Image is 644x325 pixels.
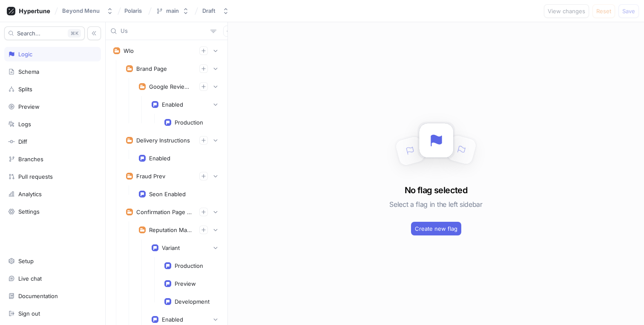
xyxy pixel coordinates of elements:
div: Enabled [162,101,183,108]
div: Fraud Prev [136,173,165,180]
div: K [68,29,81,38]
div: Google Review Widget [149,83,193,90]
h5: Select a flag in the left sidebar [389,197,482,212]
div: Enabled [149,155,170,162]
div: Settings [18,208,40,215]
span: Polaris [124,8,142,14]
span: Reset [596,9,611,14]
div: Sign out [18,310,40,317]
div: Beyond Menu [62,7,100,15]
div: Production [175,119,203,126]
div: Preview [175,280,196,287]
button: Beyond Menu [59,4,117,18]
div: main [166,7,179,15]
div: Live chat [18,275,42,282]
button: View changes [544,4,589,18]
input: Search... [121,27,207,35]
span: Create new flag [415,226,457,231]
div: Brand Page [136,65,167,72]
div: Draft [202,7,216,15]
h3: No flag selected [405,184,467,197]
div: Seon Enabled [149,191,186,197]
div: Schema [18,68,39,75]
div: Logs [18,121,31,128]
div: Preview [18,103,40,110]
div: Confirmation Page Experiments [136,209,193,215]
div: Delivery Instructions [136,137,190,144]
span: Save [622,9,635,14]
div: Setup [18,258,34,264]
div: Wlo [124,47,134,54]
div: Development [175,298,210,305]
button: Create new flag [411,222,461,235]
div: Production [175,262,203,269]
button: Save [618,4,639,18]
div: Reputation Management [149,226,193,233]
div: Branches [18,156,43,162]
div: Enabled [162,316,183,323]
button: main [152,4,193,18]
a: Documentation [4,289,101,303]
div: Documentation [18,293,58,299]
div: Variant [162,244,180,251]
button: Search...K [4,26,85,40]
button: Reset [592,4,615,18]
div: Analytics [18,191,42,197]
div: Pull requests [18,173,53,180]
div: Diff [18,138,27,145]
div: Splits [18,86,32,93]
button: Draft [199,4,233,18]
div: Logic [18,51,32,58]
span: View changes [548,9,585,14]
span: Search... [17,31,40,36]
